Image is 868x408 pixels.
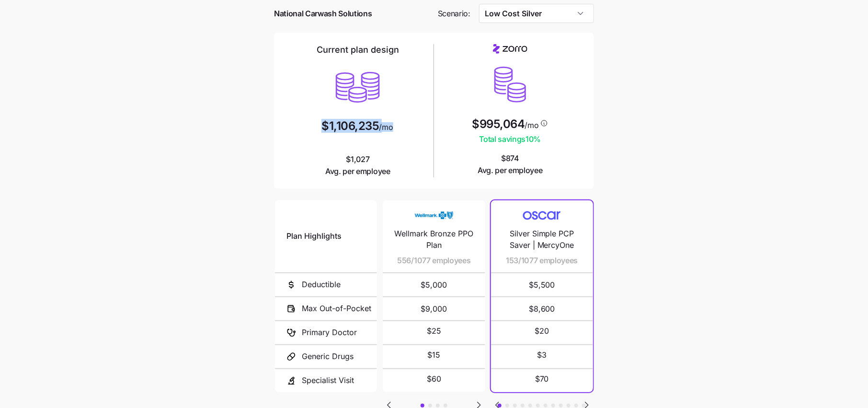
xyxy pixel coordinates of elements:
[427,325,441,337] span: $25
[302,374,354,386] span: Specialist Visit
[286,230,342,242] span: Plan Highlights
[394,228,473,252] span: Wellmark Bronze PPO Plan
[438,8,470,20] span: Scenario:
[503,273,582,296] span: $5,500
[397,255,470,267] span: 556/1077 employees
[523,206,561,224] img: Carrier
[317,44,399,56] h2: Current plan design
[537,349,547,361] span: $3
[503,297,582,320] span: $8,600
[427,373,441,385] span: $60
[427,349,440,361] span: $15
[415,206,453,224] img: Carrier
[302,279,341,291] span: Deductible
[302,350,354,362] span: Generic Drugs
[302,326,357,338] span: Primary Doctor
[472,118,525,130] span: $995,064
[325,165,390,177] span: Avg. per employee
[478,164,543,176] span: Avg. per employee
[525,121,539,129] span: /mo
[379,123,393,131] span: /mo
[394,273,473,296] span: $5,000
[535,325,549,337] span: $20
[302,303,371,315] span: Max Out-of-Pocket
[394,297,473,320] span: $9,000
[535,373,549,385] span: $70
[503,228,582,252] span: Silver Simple PCP Saver | MercyOne
[478,152,543,176] span: $874
[274,8,372,20] span: National Carwash Solutions
[506,255,578,267] span: 153/1077 employees
[321,120,379,132] span: $1,106,235
[472,133,548,145] span: Total savings 10 %
[325,153,390,177] span: $1,027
